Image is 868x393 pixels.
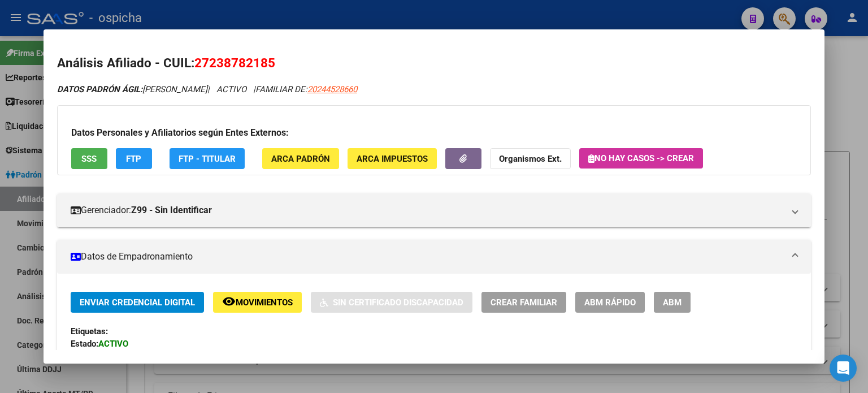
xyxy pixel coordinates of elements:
[499,154,562,164] strong: Organismos Ext.
[194,55,275,70] span: 27238782185
[584,297,636,308] span: ABM Rápido
[57,84,142,94] strong: DATOS PADRÓN ÁGIL:
[579,148,703,169] button: No hay casos -> Crear
[236,297,293,308] span: Movimientos
[262,148,339,169] button: ARCA Padrón
[213,292,302,313] button: Movimientos
[71,148,107,169] button: SSS
[80,297,195,308] span: Enviar Credencial Digital
[71,250,784,264] mat-panel-title: Datos de Empadronamiento
[481,292,566,313] button: Crear Familiar
[575,292,645,313] button: ABM Rápido
[307,84,357,94] span: 20244528660
[71,326,108,336] strong: Etiquetas:
[179,154,236,164] span: FTP - Titular
[81,154,97,164] span: SSS
[357,154,428,164] span: ARCA Impuestos
[57,193,811,227] mat-expansion-panel-header: Gerenciador:Z99 - Sin Identificar
[57,240,811,274] mat-expansion-panel-header: Datos de Empadronamiento
[170,148,245,169] button: FTP - Titular
[71,126,797,140] h3: Datos Personales y Afiliatorios según Entes Externos:
[311,292,472,313] button: Sin Certificado Discapacidad
[222,295,236,308] mat-icon: remove_red_eye
[830,355,857,382] div: Open Intercom Messenger
[255,84,357,94] span: FAMILIAR DE:
[57,54,811,73] h2: Análisis Afiliado - CUIL:
[71,204,784,217] mat-panel-title: Gerenciador:
[126,154,141,164] span: FTP
[663,297,682,308] span: ABM
[57,84,357,94] i: | ACTIVO |
[116,148,152,169] button: FTP
[98,339,128,349] strong: ACTIVO
[588,153,694,163] span: No hay casos -> Crear
[71,292,204,313] button: Enviar Credencial Digital
[491,297,557,308] span: Crear Familiar
[71,339,98,349] strong: Estado:
[490,148,571,169] button: Organismos Ext.
[131,204,212,217] strong: Z99 - Sin Identificar
[271,154,330,164] span: ARCA Padrón
[348,148,437,169] button: ARCA Impuestos
[57,84,207,94] span: [PERSON_NAME]
[333,297,463,308] span: Sin Certificado Discapacidad
[654,292,691,313] button: ABM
